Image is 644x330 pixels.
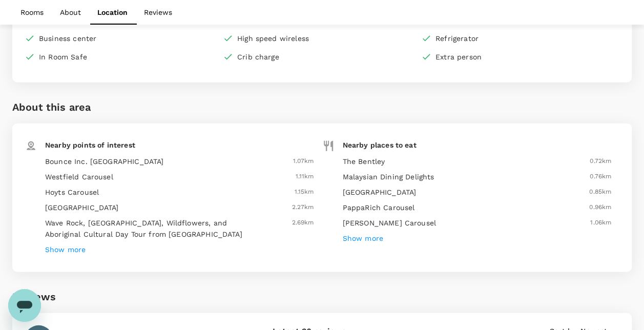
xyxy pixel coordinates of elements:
[246,156,314,168] span: 1.07 km
[246,202,314,214] span: 2.27 km
[435,33,479,44] span: Refrigerator
[590,218,611,229] span: 1.06 km
[343,218,436,229] h6: [PERSON_NAME] Carousel
[60,7,81,17] p: About
[12,288,56,305] h6: Reviews
[45,140,135,152] h6: Nearby points of interest
[343,172,434,183] h6: Malaysian Dining Delights
[45,218,246,240] h6: Wave Rock, [GEOGRAPHIC_DATA], Wildflowers, and Aboriginal Cultural Day Tour from [GEOGRAPHIC_DATA]
[45,187,246,198] h6: Hoyts Carousel
[237,52,279,62] span: Crib charge
[39,52,87,62] span: In Room Safe
[12,99,91,115] h6: About this area
[97,7,128,17] p: Location
[45,244,86,256] h6: Show more
[237,33,309,44] span: High speed wireless
[589,202,611,214] span: 0.96 km
[343,156,385,168] h6: The Bentley
[590,156,611,168] span: 0.72 km
[343,140,417,152] h6: Nearby places to eat
[144,7,172,17] p: Reviews
[45,172,246,183] h6: Westfield Carousel
[39,33,96,44] span: Business center
[246,218,314,240] span: 2.69 km
[8,289,41,322] iframe: Button to launch messaging window
[343,233,383,244] h6: Show more
[589,187,611,198] span: 0.85 km
[246,172,314,183] span: 1.11 km
[20,7,44,17] p: Rooms
[590,172,611,183] span: 0.76 km
[435,52,482,62] span: Extra person
[45,202,246,214] h6: [GEOGRAPHIC_DATA]
[246,187,314,198] span: 1.15 km
[45,156,246,168] h6: Bounce Inc. [GEOGRAPHIC_DATA]
[343,187,417,198] h6: [GEOGRAPHIC_DATA]
[343,202,415,214] h6: PappaRich Carousel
